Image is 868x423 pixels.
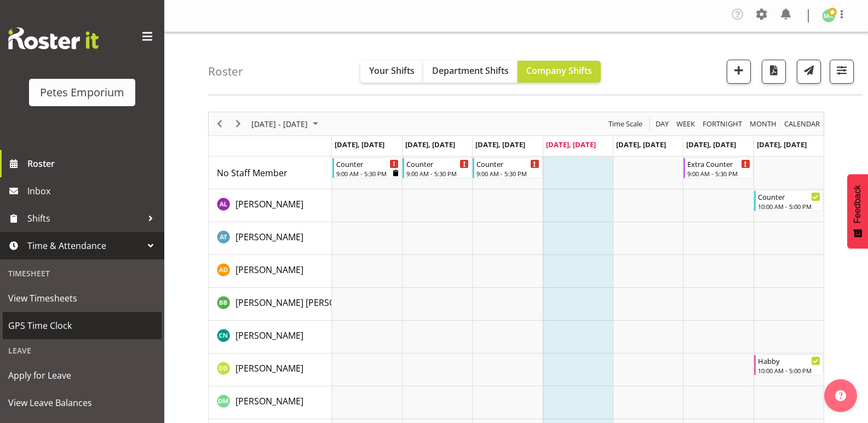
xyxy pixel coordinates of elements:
[332,158,401,178] div: No Staff Member"s event - Counter Begin From Monday, September 1, 2025 at 9:00:00 AM GMT+12:00 En...
[209,222,332,255] td: Alex-Micheal Taniwha resource
[758,202,820,211] div: 10:00 AM - 5:00 PM
[250,117,323,131] button: September 01 - 07, 2025
[675,117,696,131] span: Week
[526,65,592,77] span: Company Shifts
[8,317,156,334] span: GPS Time Clock
[235,362,303,375] a: [PERSON_NAME]
[406,169,469,178] div: 9:00 AM - 5:30 PM
[687,169,750,178] div: 9:00 AM - 5:30 PM
[754,190,823,211] div: Abigail Lane"s event - Counter Begin From Sunday, September 7, 2025 at 10:00:00 AM GMT+12:00 Ends...
[8,395,156,411] span: View Leave Balances
[235,395,303,408] a: [PERSON_NAME]
[835,390,846,401] img: help-xxl-2.png
[40,84,124,101] div: Petes Emporium
[748,117,779,131] button: Timeline Month
[762,60,786,84] button: Download a PDF of the roster according to the set date range.
[423,61,518,83] button: Department Shifts
[758,355,820,366] div: Habby
[217,167,288,179] span: No Staff Member
[476,158,539,169] div: Counter
[702,117,743,131] span: Fortnight
[360,61,423,83] button: Your Shifts
[27,183,159,199] span: Inbox
[235,198,303,211] a: [PERSON_NAME]
[209,354,332,386] td: Danielle Donselaar resource
[210,112,229,135] div: Previous
[3,339,162,362] div: Leave
[405,140,455,149] span: [DATE], [DATE]
[231,117,246,131] button: Next
[250,117,309,131] span: [DATE] - [DATE]
[701,117,744,131] button: Fortnight
[3,285,162,312] a: View Timesheets
[607,117,643,131] span: Time Scale
[235,263,303,276] a: [PERSON_NAME]
[683,158,752,178] div: No Staff Member"s event - Extra Counter Begin From Saturday, September 6, 2025 at 9:00:00 AM GMT+...
[229,112,248,135] div: Next
[3,262,162,285] div: Timesheet
[403,158,472,178] div: No Staff Member"s event - Counter Begin From Tuesday, September 2, 2025 at 9:00:00 AM GMT+12:00 E...
[217,166,288,179] a: No Staff Member
[546,140,596,149] span: [DATE], [DATE]
[8,27,99,49] img: Rosterit website logo
[518,61,601,83] button: Company Shifts
[336,169,399,178] div: 9:00 AM - 5:30 PM
[654,117,670,131] span: Day
[783,117,821,131] span: calendar
[235,264,303,276] span: [PERSON_NAME]
[27,155,159,172] span: Roster
[3,312,162,339] a: GPS Time Clock
[853,185,863,223] span: Feedback
[336,158,399,169] div: Counter
[209,157,332,189] td: No Staff Member resource
[822,9,835,22] img: melanie-richardson713.jpg
[675,117,697,131] button: Timeline Week
[749,117,778,131] span: Month
[209,255,332,288] td: Amelia Denz resource
[432,65,509,77] span: Department Shifts
[235,231,303,243] span: [PERSON_NAME]
[783,117,822,131] button: Month
[209,321,332,354] td: Christine Neville resource
[476,169,539,178] div: 9:00 AM - 5:30 PM
[654,117,671,131] button: Timeline Day
[687,158,750,169] div: Extra Counter
[235,230,303,244] a: [PERSON_NAME]
[616,140,666,149] span: [DATE], [DATE]
[235,362,303,374] span: [PERSON_NAME]
[686,140,736,149] span: [DATE], [DATE]
[208,65,243,78] h4: Roster
[754,355,823,375] div: Danielle Donselaar"s event - Habby Begin From Sunday, September 7, 2025 at 10:00:00 AM GMT+12:00 ...
[3,362,162,389] a: Apply for Leave
[473,158,542,178] div: No Staff Member"s event - Counter Begin From Wednesday, September 3, 2025 at 9:00:00 AM GMT+12:00...
[27,237,142,254] span: Time & Attendance
[209,386,332,419] td: David McAuley resource
[235,297,373,309] span: [PERSON_NAME] [PERSON_NAME]
[758,191,820,202] div: Counter
[235,329,303,342] a: [PERSON_NAME]
[475,140,525,149] span: [DATE], [DATE]
[406,158,469,169] div: Counter
[607,117,645,131] button: Time Scale
[8,367,156,384] span: Apply for Leave
[27,210,142,227] span: Shifts
[335,140,384,149] span: [DATE], [DATE]
[212,117,227,131] button: Previous
[797,60,821,84] button: Send a list of all shifts for the selected filtered period to all rostered employees.
[209,189,332,222] td: Abigail Lane resource
[235,296,373,309] a: [PERSON_NAME] [PERSON_NAME]
[369,65,415,77] span: Your Shifts
[847,174,868,248] button: Feedback - Show survey
[235,329,303,341] span: [PERSON_NAME]
[727,60,751,84] button: Add a new shift
[209,288,332,321] td: Beena Beena resource
[757,140,807,149] span: [DATE], [DATE]
[8,290,156,306] span: View Timesheets
[758,366,820,375] div: 10:00 AM - 5:00 PM
[235,198,303,210] span: [PERSON_NAME]
[830,60,854,84] button: Filter Shifts
[3,389,162,416] a: View Leave Balances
